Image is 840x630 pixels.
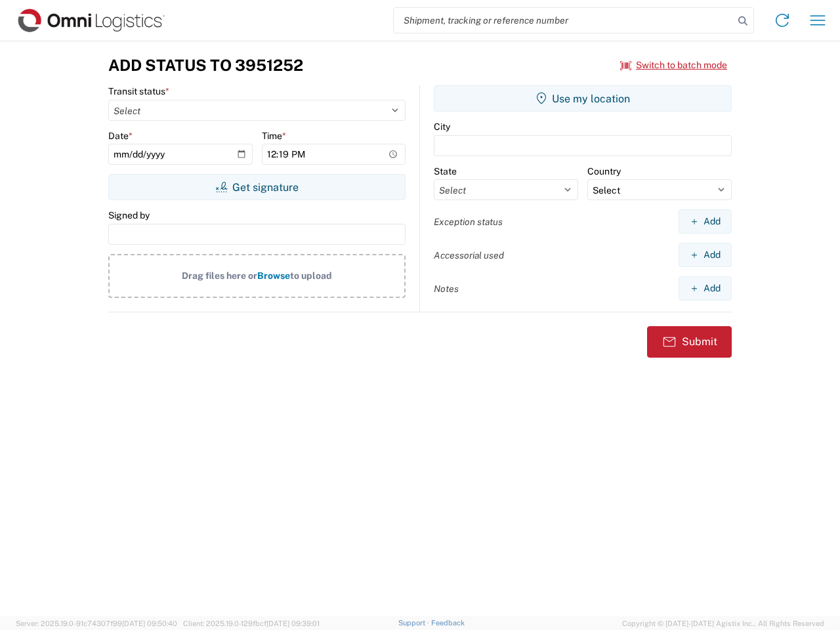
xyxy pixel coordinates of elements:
[182,270,257,281] span: Drag files here or
[108,209,150,221] label: Signed by
[122,619,177,627] span: [DATE] 09:50:40
[434,283,459,295] label: Notes
[108,56,303,75] h3: Add Status to 3951252
[257,270,290,281] span: Browse
[679,243,732,267] button: Add
[16,619,177,627] span: Server: 2025.19.0-91c74307f99
[434,249,504,261] label: Accessorial used
[431,619,465,627] a: Feedback
[434,216,503,228] label: Exception status
[679,276,732,301] button: Add
[108,85,169,97] label: Transit status
[622,618,824,629] span: Copyright © [DATE]-[DATE] Agistix Inc., All Rights Reserved
[266,619,320,627] span: [DATE] 09:39:01
[434,85,732,112] button: Use my location
[647,326,732,358] button: Submit
[108,130,133,142] label: Date
[108,174,406,200] button: Get signature
[394,8,734,33] input: Shipment, tracking or reference number
[398,619,431,627] a: Support
[183,619,320,627] span: Client: 2025.19.0-129fbcf
[290,270,332,281] span: to upload
[679,209,732,234] button: Add
[620,54,727,76] button: Switch to batch mode
[434,165,457,177] label: State
[434,121,450,133] label: City
[587,165,621,177] label: Country
[262,130,286,142] label: Time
